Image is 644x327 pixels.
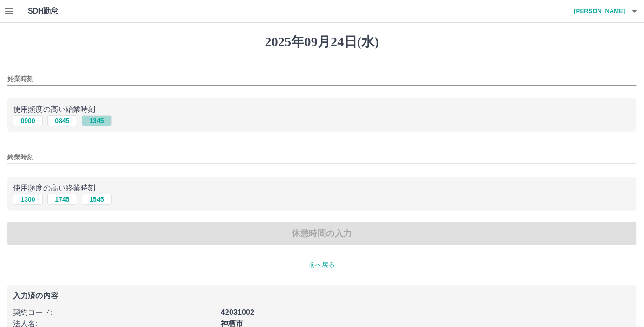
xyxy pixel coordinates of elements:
p: 契約コード : [13,307,215,318]
button: 1345 [82,115,112,126]
p: 使用頻度の高い終業時刻 [13,183,631,194]
h1: 2025年09月24日(水) [7,34,637,50]
b: 42031002 [221,308,254,316]
button: 1545 [82,194,112,205]
button: 1745 [47,194,77,205]
p: 前へ戻る [7,260,637,270]
button: 0845 [47,115,77,126]
p: 使用頻度の高い始業時刻 [13,104,631,115]
button: 1300 [13,194,43,205]
p: 入力済の内容 [13,292,631,300]
button: 0900 [13,115,43,126]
